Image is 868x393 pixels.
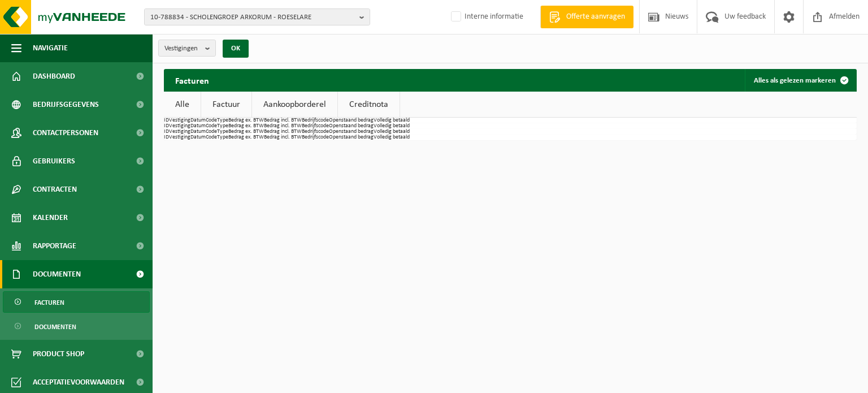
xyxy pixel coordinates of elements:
th: Type [217,118,228,123]
th: ID [164,129,169,135]
span: Dashboard [33,62,75,90]
th: Bedrag incl. BTW [264,129,302,135]
th: Code [206,118,217,123]
span: Gebruikers [33,147,75,175]
th: Bedrag incl. BTW [264,123,302,129]
span: Bedrijfsgegevens [33,90,99,119]
th: Bedrijfscode [302,123,329,129]
th: Datum [190,129,206,135]
span: Contactpersonen [33,119,98,147]
th: Volledig betaald [374,123,410,129]
span: Documenten [33,260,81,288]
th: Code [206,135,217,140]
span: Kalender [33,204,68,232]
a: Alle [164,92,201,118]
button: Alles als gelezen markeren [745,69,856,92]
th: Openstaand bedrag [329,123,374,129]
a: Documenten [3,316,150,337]
span: Contracten [33,175,77,204]
th: Bedrag ex. BTW [228,135,264,140]
th: Vestiging [169,123,190,129]
label: Interne informatie [449,8,523,25]
th: Bedrag ex. BTW [228,129,264,135]
th: Vestiging [169,118,190,123]
th: Bedrag ex. BTW [228,118,264,123]
th: Vestiging [169,135,190,140]
button: OK [223,40,249,58]
th: Bedrag incl. BTW [264,135,302,140]
th: Code [206,123,217,129]
th: Bedrijfscode [302,129,329,135]
th: Openstaand bedrag [329,118,374,123]
th: Openstaand bedrag [329,129,374,135]
span: Documenten [34,316,76,338]
a: Facturen [3,291,150,313]
th: Type [217,135,228,140]
th: Datum [190,118,206,123]
th: Volledig betaald [374,118,410,123]
th: Datum [190,135,206,140]
a: Creditnota [338,92,400,118]
th: Type [217,123,228,129]
th: Bedrag ex. BTW [228,123,264,129]
th: ID [164,135,169,140]
th: ID [164,123,169,129]
span: Rapportage [33,232,76,260]
span: Offerte aanvragen [563,11,628,23]
th: Type [217,129,228,135]
a: Aankoopborderel [252,92,337,118]
span: Facturen [34,292,64,313]
th: Volledig betaald [374,129,410,135]
a: Offerte aanvragen [540,6,633,28]
span: Vestigingen [164,40,201,57]
span: Navigatie [33,34,68,62]
th: Openstaand bedrag [329,135,374,140]
th: Bedrag incl. BTW [264,118,302,123]
th: Volledig betaald [374,135,410,140]
th: Vestiging [169,129,190,135]
button: 10-788834 - SCHOLENGROEP ARKORUM - ROESELARE [144,8,370,25]
th: Code [206,129,217,135]
span: 10-788834 - SCHOLENGROEP ARKORUM - ROESELARE [150,9,355,26]
th: Bedrijfscode [302,118,329,123]
th: ID [164,118,169,123]
button: Vestigingen [158,40,216,57]
a: Factuur [201,92,251,118]
th: Bedrijfscode [302,135,329,140]
th: Datum [190,123,206,129]
h2: Facturen [164,69,220,91]
span: Product Shop [33,340,84,368]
